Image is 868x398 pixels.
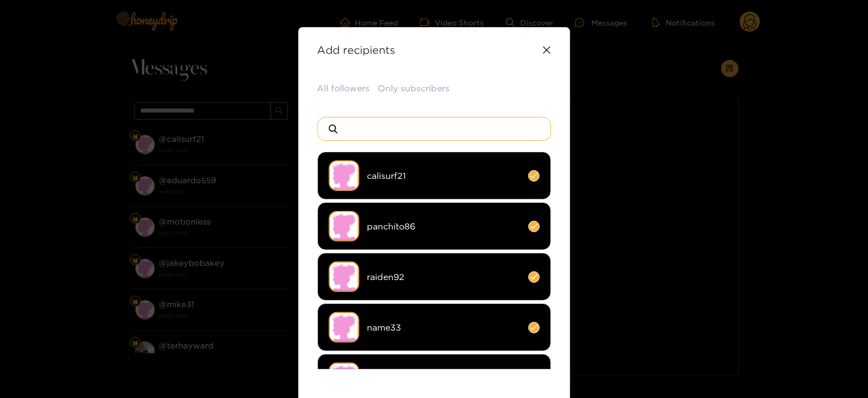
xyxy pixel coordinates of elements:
[317,43,396,56] strong: Add recipients
[329,160,359,191] img: no-avatar.png
[367,220,520,233] span: panchito86
[367,271,520,283] span: raiden92
[367,170,520,182] span: calisurf21
[329,312,359,343] img: no-avatar.png
[317,82,370,95] button: All followers
[329,363,359,393] img: no-avatar.png
[329,211,359,241] img: no-avatar.png
[367,321,520,334] span: name33
[378,82,450,95] button: Only subscribers
[329,262,359,292] img: no-avatar.png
